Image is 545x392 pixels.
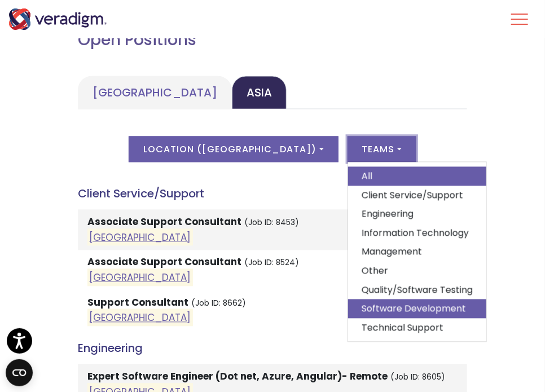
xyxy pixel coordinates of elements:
[87,370,388,384] strong: Expert Software Engineer (Dot net, Azure, Angular)- Remote
[78,342,467,355] h4: Engineering
[244,218,299,228] small: (Job ID: 8453)
[232,76,287,109] a: Asia
[348,224,486,243] a: Information Technology
[8,8,107,30] img: Veradigm logo
[87,296,188,310] strong: Support Consultant
[6,359,33,386] button: Open CMP widget
[390,372,445,383] small: (Job ID: 8605)
[78,187,467,201] h4: Client Service/Support
[348,319,486,338] a: Technical Support
[78,30,467,50] h2: Open Positions
[78,76,232,109] a: [GEOGRAPHIC_DATA]
[348,186,486,205] a: Client Service/Support
[244,258,299,268] small: (Job ID: 8524)
[511,5,528,34] button: Toggle Navigation Menu
[87,256,241,269] strong: Associate Support Consultant
[348,299,486,319] a: Software Development
[348,281,486,300] a: Quality/Software Testing
[129,136,338,162] button: Location ([GEOGRAPHIC_DATA])
[87,215,241,229] strong: Associate Support Consultant
[348,167,486,186] a: All
[89,231,191,244] a: [GEOGRAPHIC_DATA]
[191,298,246,309] small: (Job ID: 8662)
[89,271,191,284] a: [GEOGRAPHIC_DATA]
[348,205,486,224] a: Engineering
[89,311,191,325] a: [GEOGRAPHIC_DATA]
[348,136,416,162] button: Teams
[348,243,486,262] a: Management
[348,262,486,281] a: Other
